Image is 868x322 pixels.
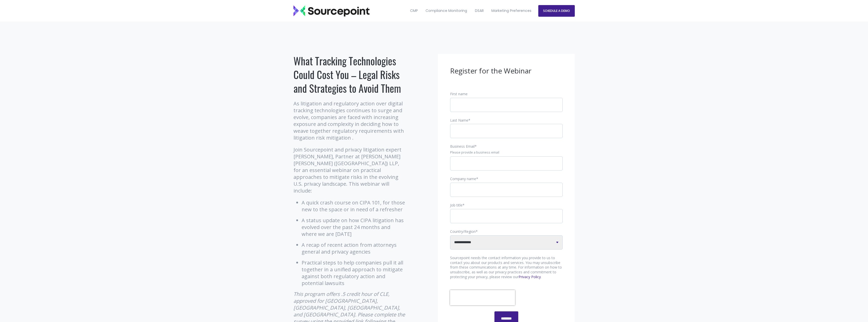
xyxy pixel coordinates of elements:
[302,217,406,237] li: A status update on how CIPA litigation has evolved over the past 24 months and where we are [DATE]
[519,274,541,279] a: Privacy Policy
[450,144,475,149] span: Business Email
[450,203,463,207] span: Job title
[450,256,563,280] p: Sourcepoint needs the contact information you provide to us to contact you about our products and...
[293,54,406,95] h1: What Tracking Technologies Could Cost You – Legal Risks and Strategies to Avoid Them
[302,241,406,255] li: A recap of recent action from attorneys general and privacy agencies
[450,290,515,305] iframe: reCAPTCHA
[302,259,406,287] li: Practical steps to help companies pull it all together in a unified approach to mitigate against ...
[293,100,406,141] p: As litigation and regulatory action over digital tracking technologies continues to surge and evo...
[538,5,575,17] a: SCHEDULE A DEMO
[293,146,406,194] p: Join Sourcepoint and privacy litigation expert [PERSON_NAME], Partner at [PERSON_NAME] [PERSON_NA...
[450,229,476,234] span: Country/Region
[450,91,468,96] span: First name
[450,66,563,76] h3: Register for the Webinar
[293,5,370,16] img: Sourcepoint_logo_black_transparent (2)-2
[450,150,563,155] legend: Please provide a business email
[302,199,406,213] li: A quick crash course on CIPA 101, for those new to the space or in need of a refresher
[450,118,468,123] span: Last Name
[450,176,476,181] span: Company name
